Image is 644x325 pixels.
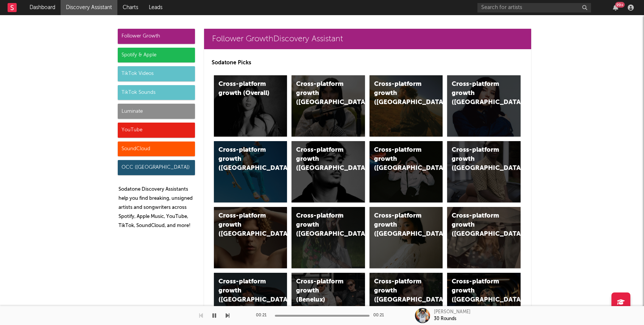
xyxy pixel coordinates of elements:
[613,5,618,11] button: 99+
[615,2,625,8] div: 99 +
[374,80,426,107] div: Cross-platform growth ([GEOGRAPHIC_DATA])
[118,104,195,119] div: Luminate
[256,311,271,320] div: 00:21
[118,123,195,138] div: YouTube
[214,141,287,202] a: Cross-platform growth ([GEOGRAPHIC_DATA])
[434,316,456,322] div: 30 Rounds
[374,277,426,305] div: Cross-platform growth ([GEOGRAPHIC_DATA])
[370,75,443,137] a: Cross-platform growth ([GEOGRAPHIC_DATA])
[452,146,503,173] div: Cross-platform growth ([GEOGRAPHIC_DATA])
[370,141,443,202] a: Cross-platform growth ([GEOGRAPHIC_DATA]/GSA)
[296,146,348,173] div: Cross-platform growth ([GEOGRAPHIC_DATA])
[214,75,287,137] a: Cross-platform growth (Overall)
[118,29,195,44] div: Follower Growth
[218,80,270,98] div: Cross-platform growth (Overall)
[292,75,365,137] a: Cross-platform growth ([GEOGRAPHIC_DATA])
[296,277,348,305] div: Cross-platform growth (Benelux)
[218,277,270,305] div: Cross-platform growth ([GEOGRAPHIC_DATA])
[452,277,503,305] div: Cross-platform growth ([GEOGRAPHIC_DATA])
[447,207,521,268] a: Cross-platform growth ([GEOGRAPHIC_DATA])
[452,80,503,107] div: Cross-platform growth ([GEOGRAPHIC_DATA])
[119,185,195,230] p: Sodatone Discovery Assistants help you find breaking, unsigned artists and songwriters across Spo...
[118,85,195,100] div: TikTok Sounds
[296,80,348,107] div: Cross-platform growth ([GEOGRAPHIC_DATA])
[434,309,471,316] div: [PERSON_NAME]
[447,75,521,137] a: Cross-platform growth ([GEOGRAPHIC_DATA])
[292,207,365,268] a: Cross-platform growth ([GEOGRAPHIC_DATA])
[218,211,270,239] div: Cross-platform growth ([GEOGRAPHIC_DATA])
[447,141,521,202] a: Cross-platform growth ([GEOGRAPHIC_DATA])
[452,211,503,239] div: Cross-platform growth ([GEOGRAPHIC_DATA])
[204,29,531,49] a: Follower GrowthDiscovery Assistant
[296,211,348,239] div: Cross-platform growth ([GEOGRAPHIC_DATA])
[118,160,195,175] div: OCC ([GEOGRAPHIC_DATA])
[477,3,591,12] input: Search for artists
[374,211,426,239] div: Cross-platform growth ([GEOGRAPHIC_DATA])
[118,142,195,157] div: SoundCloud
[370,207,443,268] a: Cross-platform growth ([GEOGRAPHIC_DATA])
[292,141,365,202] a: Cross-platform growth ([GEOGRAPHIC_DATA])
[212,58,524,67] p: Sodatone Picks
[214,207,287,268] a: Cross-platform growth ([GEOGRAPHIC_DATA])
[218,146,270,173] div: Cross-platform growth ([GEOGRAPHIC_DATA])
[118,48,195,63] div: Spotify & Apple
[374,146,426,173] div: Cross-platform growth ([GEOGRAPHIC_DATA]/GSA)
[373,311,388,320] div: 00:21
[118,66,195,81] div: TikTok Videos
